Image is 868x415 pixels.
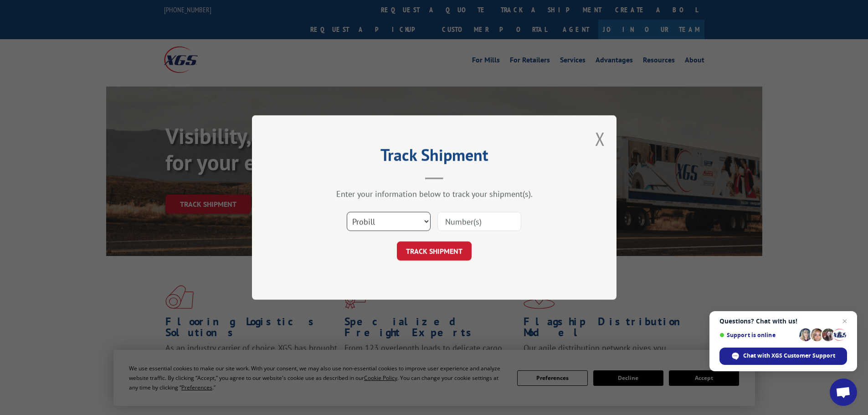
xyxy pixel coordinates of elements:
[437,212,521,231] input: Number(s)
[719,348,847,365] div: Chat with XGS Customer Support
[595,127,605,151] button: Close modal
[397,241,472,261] button: TRACK SHIPMENT
[298,149,571,166] h2: Track Shipment
[298,189,571,199] div: Enter your information below to track your shipment(s).
[839,316,850,327] span: Close chat
[830,379,857,406] div: Open chat
[719,318,847,325] span: Questions? Chat with us!
[743,352,835,360] span: Chat with XGS Customer Support
[719,332,796,338] span: Support is online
